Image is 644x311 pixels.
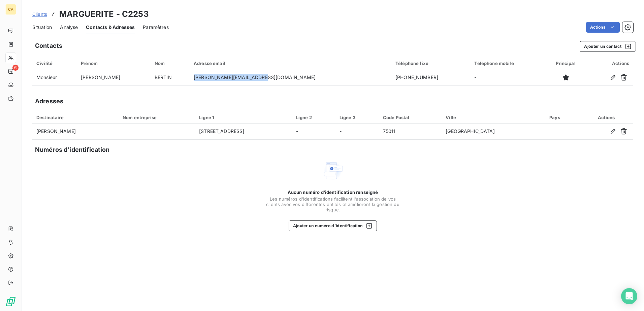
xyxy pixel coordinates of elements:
div: Code Postal [383,115,438,120]
div: Nom entreprise [123,115,191,120]
td: - [292,124,335,140]
img: Logo LeanPay [5,296,16,307]
h3: MARGUERITE - C2253 [59,8,149,20]
a: Clients [32,11,47,18]
div: Adresse email [194,61,387,66]
div: Nom [155,61,186,66]
div: Ligne 3 [340,115,375,120]
td: [STREET_ADDRESS] [195,124,292,140]
span: 6 [12,65,19,71]
div: Open Intercom Messenger [621,288,637,304]
div: Téléphone fixe [395,61,466,66]
span: Clients [32,11,47,17]
div: Ville [446,115,541,120]
div: Ligne 1 [199,115,288,120]
button: Ajouter un numéro d’identification [289,220,377,231]
td: Monsieur [32,69,77,85]
div: Actions [591,61,629,66]
img: Empty state [322,160,344,181]
td: [PERSON_NAME] [77,69,151,85]
span: Situation [32,24,52,31]
span: Aucun numéro d’identification renseigné [288,189,378,195]
td: [PHONE_NUMBER] [391,69,470,85]
div: Pays [549,115,575,120]
div: Prénom [81,61,147,66]
h5: Contacts [35,41,62,50]
span: Paramètres [143,24,169,31]
div: Ligne 2 [296,115,331,120]
td: [PERSON_NAME][EMAIL_ADDRESS][DOMAIN_NAME] [190,69,391,85]
td: - [470,69,544,85]
div: CA [5,4,16,15]
td: 75011 [379,124,442,140]
div: Destinataire [36,115,115,120]
h5: Adresses [35,97,63,106]
div: Actions [583,115,629,120]
td: [GEOGRAPHIC_DATA] [442,124,545,140]
td: [PERSON_NAME] [32,124,119,140]
td: BERTIN [151,69,190,85]
div: Téléphone mobile [474,61,540,66]
span: Les numéros d'identifications facilitent l'association de vos clients avec vos différentes entité... [265,196,400,212]
div: Principal [548,61,583,66]
button: Ajouter un contact [580,41,636,52]
div: Civilité [36,61,73,66]
h5: Numéros d’identification [35,145,110,154]
button: Actions [586,22,620,33]
td: - [335,124,379,140]
span: Analyse [60,24,78,31]
span: Contacts & Adresses [86,24,135,31]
